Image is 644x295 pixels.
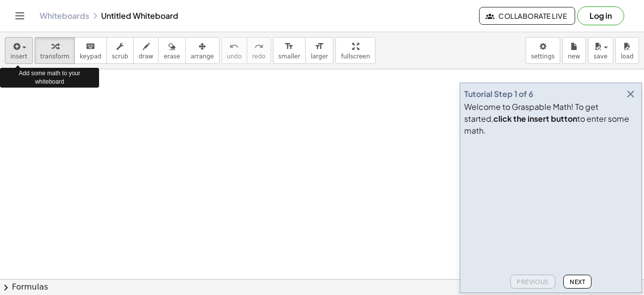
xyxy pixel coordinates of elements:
button: settings [526,37,560,64]
button: load [615,37,639,64]
span: keypad [80,53,102,60]
button: keyboardkeypad [74,37,107,64]
span: undo [227,53,242,60]
i: keyboard [86,41,95,52]
i: format_size [315,41,324,52]
span: new [568,53,580,60]
button: format_sizesmaller [273,37,306,64]
span: scrub [112,53,128,60]
span: fullscreen [341,53,370,60]
button: new [562,37,586,64]
button: Collaborate Live [479,7,575,25]
span: Next [570,278,585,286]
div: Welcome to Graspable Math! To get started, to enter some math. [464,101,638,137]
button: redoredo [247,37,271,64]
span: settings [531,53,555,60]
span: transform [40,53,69,60]
span: draw [139,53,154,60]
button: arrange [185,37,219,64]
span: larger [311,53,328,60]
span: smaller [278,53,300,60]
button: Log in [577,6,624,25]
span: redo [252,53,266,60]
b: click the insert button [493,113,577,124]
a: Whiteboards [40,11,89,21]
button: transform [35,37,75,64]
button: Next [563,275,591,289]
i: undo [229,41,239,52]
button: insert [5,37,33,64]
span: erase [163,53,180,60]
button: save [588,37,613,64]
span: insert [10,53,27,60]
i: format_size [284,41,294,52]
button: draw [133,37,159,64]
button: fullscreen [335,37,375,64]
span: load [621,53,634,60]
i: redo [254,41,264,52]
button: format_sizelarger [305,37,333,64]
button: scrub [107,37,134,64]
span: Collaborate Live [487,11,567,20]
span: arrange [191,53,214,60]
button: undoundo [221,37,247,64]
button: erase [158,37,185,64]
span: save [593,53,607,60]
div: Tutorial Step 1 of 6 [464,88,534,100]
button: Toggle navigation [12,8,28,24]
